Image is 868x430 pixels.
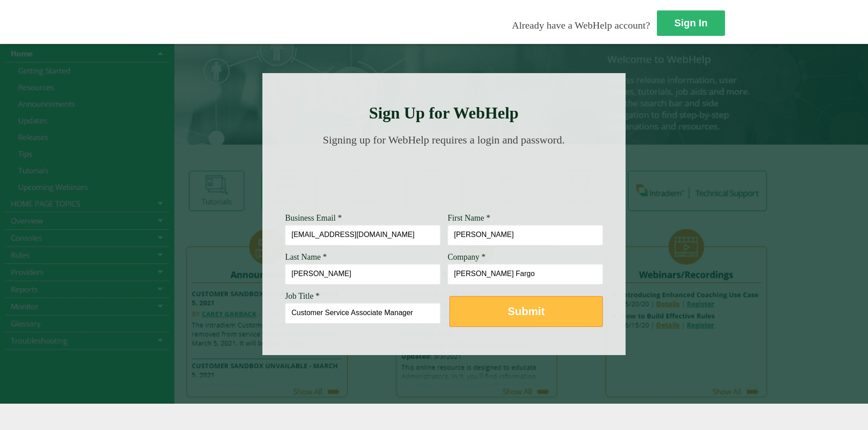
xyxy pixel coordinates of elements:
[285,252,327,262] span: Last Name *
[448,213,490,222] span: First Name *
[323,134,565,146] span: Signing up for WebHelp requires a login and password.
[369,104,519,122] strong: Sign Up for WebHelp
[291,155,597,201] img: Need Credentials? Sign up below. Have Credentials? Use the sign-in button.
[508,305,544,317] strong: Submit
[285,213,342,222] span: Business Email *
[448,252,486,262] span: Company *
[285,292,320,301] span: Job Title *
[512,20,650,31] span: Already have a WebHelp account?
[657,10,725,36] a: Sign In
[449,296,603,327] button: Submit
[674,17,707,29] strong: Sign In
